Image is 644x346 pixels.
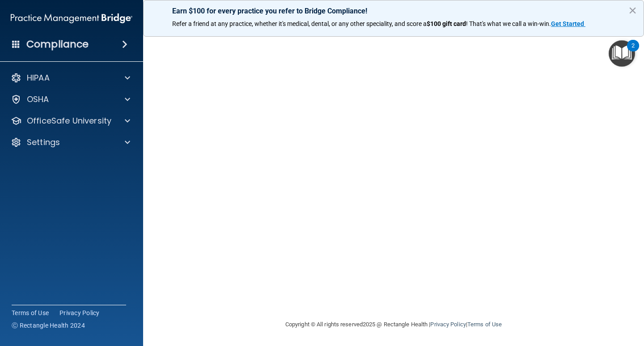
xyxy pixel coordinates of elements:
a: Terms of Use [467,321,502,328]
span: Refer a friend at any practice, whether it's medical, dental, or any other speciality, and score a [172,20,427,27]
div: 2 [631,46,635,57]
a: Privacy Policy [59,308,100,317]
p: OSHA [27,94,49,105]
p: Earn $100 for every practice you refer to Bridge Compliance! [172,7,615,15]
h4: Compliance [26,38,89,51]
button: Open Resource Center, 2 new notifications [609,40,635,67]
strong: Get Started [551,20,584,27]
a: Settings [11,137,130,148]
a: OSHA [11,94,130,105]
span: Ⓒ Rectangle Health 2024 [12,321,85,330]
a: HIPAA [11,73,130,83]
a: Get Started [551,20,585,27]
a: Privacy Policy [430,321,466,328]
iframe: hipaa-training [168,16,619,307]
strong: $100 gift card [427,20,466,27]
div: Copyright © All rights reserved 2025 @ Rectangle Health | | [230,310,557,339]
p: OfficeSafe University [27,115,111,126]
button: Close [628,3,637,17]
a: Terms of Use [12,308,49,317]
p: HIPAA [27,73,50,83]
img: PMB logo [11,9,132,27]
span: ! That's what we call a win-win. [466,20,551,27]
a: OfficeSafe University [11,115,130,126]
p: Settings [27,137,60,148]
